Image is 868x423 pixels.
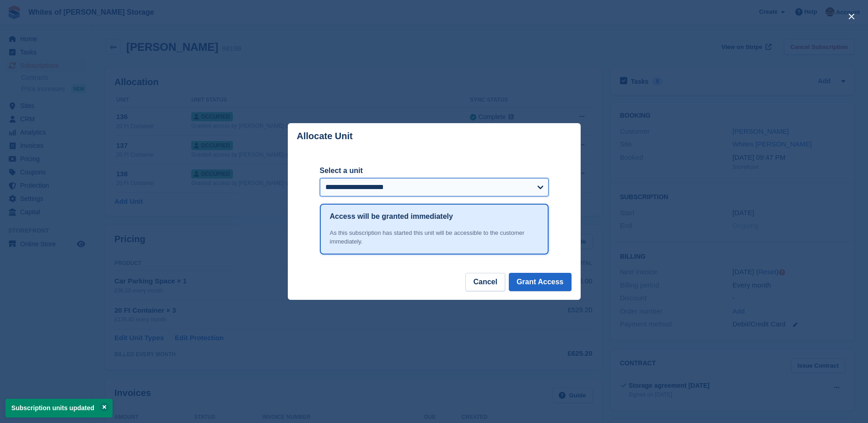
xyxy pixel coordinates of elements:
p: Allocate Unit [297,131,353,141]
label: Select a unit [320,165,549,176]
p: Subscription units updated [5,399,113,418]
button: close [844,9,859,24]
h1: Access will be granted immediately [330,211,453,222]
div: As this subscription has started this unit will be accessible to the customer immediately. [330,228,539,246]
button: Grant Access [509,273,571,291]
button: Cancel [465,273,505,291]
